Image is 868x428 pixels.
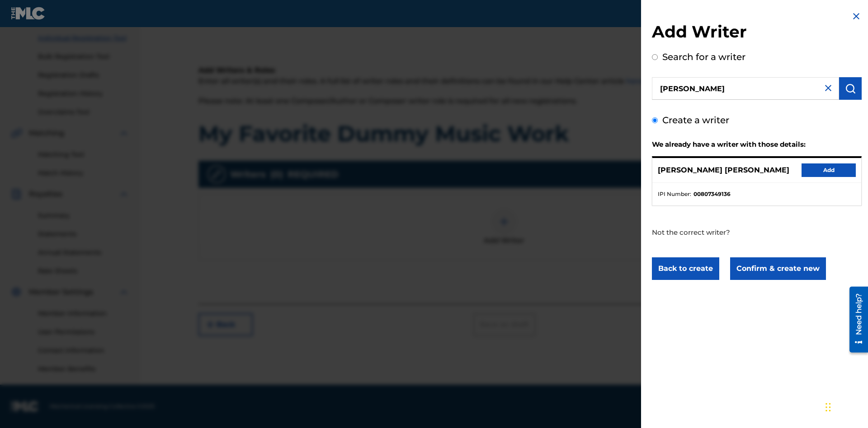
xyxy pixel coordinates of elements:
[652,140,862,152] h2: We already have a writer with those details:
[652,22,862,45] h2: Add Writer
[823,83,834,93] img: close
[652,77,839,100] input: Search writer's name or IPI Number
[802,163,856,177] button: Add
[843,283,868,357] iframe: Resource Center
[730,257,826,280] button: Confirm & create new
[652,206,810,249] p: Not the correct writer?
[652,257,719,280] button: Back to create
[823,385,868,428] iframe: Chat Widget
[662,115,729,126] label: Create a writer
[11,7,46,20] img: MLC Logo
[693,190,731,198] strong: 00807349136
[845,83,856,94] img: Search Works
[658,165,789,176] p: [PERSON_NAME] [PERSON_NAME]
[662,51,745,62] label: Search for a writer
[658,190,691,198] span: IPI Number :
[826,394,831,421] div: Drag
